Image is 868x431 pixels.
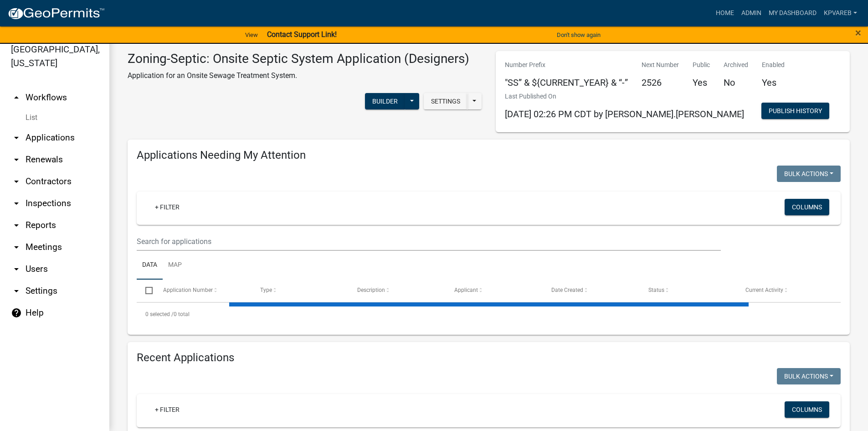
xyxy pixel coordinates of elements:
[349,280,446,301] datatable-header-cell: Description
[642,77,679,88] h5: 2526
[357,287,385,293] span: Description
[424,93,467,109] button: Settings
[712,5,738,22] a: Home
[11,242,22,253] i: arrow_drop_down
[128,51,469,67] h3: Zoning-Septic: Onsite Septic System Application (Designers)
[241,27,262,42] a: View
[11,264,22,275] i: arrow_drop_down
[551,287,583,293] span: Date Created
[693,77,710,88] h5: Yes
[267,30,337,39] strong: Contact Support Link!
[137,280,154,301] datatable-header-cell: Select
[761,108,829,115] wm-modal-confirm: Workflow Publish History
[724,77,748,88] h5: No
[505,109,744,119] span: [DATE] 02:26 PM CDT by [PERSON_NAME].[PERSON_NAME]
[137,149,841,162] h4: Applications Needing My Attention
[11,176,22,187] i: arrow_drop_down
[446,280,543,301] datatable-header-cell: Applicant
[148,401,187,418] a: + Filter
[137,351,841,364] h4: Recent Applications
[11,220,22,231] i: arrow_drop_down
[505,92,744,101] p: Last Published On
[761,103,829,119] button: Publish History
[365,93,405,109] button: Builder
[11,154,22,165] i: arrow_drop_down
[693,60,710,70] p: Public
[11,307,22,318] i: help
[148,199,187,215] a: + Filter
[505,60,628,70] p: Number Prefix
[137,303,841,326] div: 0 total
[640,280,737,301] datatable-header-cell: Status
[11,198,22,209] i: arrow_drop_down
[785,199,829,215] button: Columns
[154,280,251,301] datatable-header-cell: Application Number
[724,60,748,70] p: Archived
[137,232,721,251] input: Search for applications
[855,26,861,39] span: ×
[855,27,861,38] button: Close
[737,280,834,301] datatable-header-cell: Current Activity
[762,60,785,70] p: Enabled
[145,311,174,317] span: 0 selected /
[260,287,272,293] span: Type
[785,401,829,418] button: Columns
[11,92,22,103] i: arrow_drop_up
[642,60,679,70] p: Next Number
[765,5,820,22] a: My Dashboard
[738,5,765,22] a: Admin
[777,368,841,384] button: Bulk Actions
[163,287,213,293] span: Application Number
[543,280,640,301] datatable-header-cell: Date Created
[648,287,664,293] span: Status
[137,251,163,280] a: Data
[251,280,348,301] datatable-header-cell: Type
[11,286,22,296] i: arrow_drop_down
[745,287,783,293] span: Current Activity
[820,5,861,22] a: kpvareb
[553,27,604,42] button: Don't show again
[454,287,478,293] span: Applicant
[128,70,469,81] p: Application for an Onsite Sewage Treatment System.
[762,77,785,88] h5: Yes
[11,132,22,143] i: arrow_drop_down
[777,166,841,182] button: Bulk Actions
[163,251,187,280] a: Map
[505,77,628,88] h5: "SS” & ${CURRENT_YEAR} & “-”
